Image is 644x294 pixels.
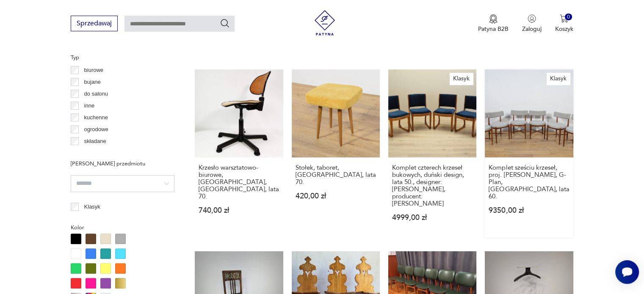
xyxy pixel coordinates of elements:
p: do salonu [84,89,108,99]
img: Ikona koszyka [560,14,568,23]
h3: Komplet czterech krzeseł bukowych, duński design, lata 50., designer: [PERSON_NAME], producent: [... [392,164,473,207]
p: 740,00 zł [199,207,279,214]
a: Stołek, taboret, Polska, lata 70.Stołek, taboret, [GEOGRAPHIC_DATA], lata 70.420,00 zł [292,69,380,238]
p: 9350,00 zł [489,207,569,214]
button: 0Koszyk [555,14,573,33]
p: Kolor [71,223,174,232]
p: [PERSON_NAME] przedmiotu [71,159,174,168]
div: 0 [565,14,572,21]
img: Ikona medalu [489,14,498,24]
p: biurowe [84,66,104,75]
button: Patyna B2B [478,14,509,33]
h3: Krzesło warsztatowo- biurowe, [GEOGRAPHIC_DATA], [GEOGRAPHIC_DATA], lata 70. [199,164,279,200]
button: Sprzedawaj [71,16,118,31]
p: taboret [84,148,101,158]
p: Typ [71,53,174,62]
p: inne [84,101,95,110]
p: Klasyk [84,202,100,212]
h3: Stołek, taboret, [GEOGRAPHIC_DATA], lata 70. [296,164,376,186]
a: Ikona medaluPatyna B2B [478,14,509,33]
p: składane [84,137,106,146]
p: kuchenne [84,113,108,122]
button: Szukaj [220,18,230,28]
a: KlasykKomplet czterech krzeseł bukowych, duński design, lata 50., designer: Holger Jacobsen, prod... [388,69,476,238]
iframe: Smartsupp widget button [615,260,639,284]
h3: Komplet sześciu krzeseł, proj. [PERSON_NAME], G-Plan, [GEOGRAPHIC_DATA], lata 60. [489,164,569,200]
a: Sprzedawaj [71,21,118,27]
p: 420,00 zł [296,192,376,200]
a: KlasykKomplet sześciu krzeseł, proj. I. Kofod-Larsen, G-Plan, Wielka Brytania, lata 60.Komplet sz... [485,69,573,238]
p: 4999,00 zł [392,214,473,221]
img: Ikonka użytkownika [528,14,536,23]
p: Patyna B2B [478,25,509,33]
img: Patyna - sklep z meblami i dekoracjami vintage [312,10,337,36]
p: bujane [84,77,101,87]
p: ogrodowe [84,125,108,134]
p: Zaloguj [522,25,542,33]
button: Zaloguj [522,14,542,33]
a: Krzesło warsztatowo- biurowe, Sedus, Niemcy, lata 70.Krzesło warsztatowo- biurowe, [GEOGRAPHIC_DA... [195,69,283,238]
p: Koszyk [555,25,573,33]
